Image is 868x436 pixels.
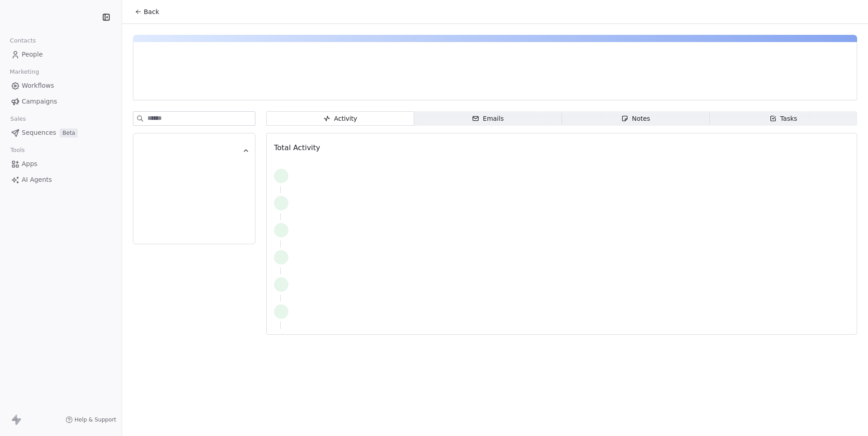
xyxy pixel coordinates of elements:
span: AI Agents [22,175,52,185]
span: Workflows [22,81,54,90]
span: People [22,50,43,59]
span: Back [144,7,159,16]
a: Help & Support [66,416,116,423]
a: SequencesBeta [7,125,114,140]
a: AI Agents [7,172,114,187]
button: Back [129,4,165,20]
span: Contacts [6,34,40,47]
span: Campaigns [22,97,57,106]
a: People [7,47,114,62]
span: Marketing [6,65,43,79]
div: Tasks [769,114,797,123]
a: Apps [7,156,114,171]
div: Notes [621,114,650,123]
span: Help & Support [75,416,116,423]
a: Campaigns [7,94,114,109]
span: Sales [6,112,30,126]
span: Sequences [22,128,56,137]
div: Emails [472,114,504,123]
span: Beta [60,128,78,137]
span: Tools [6,143,28,157]
span: Total Activity [274,143,320,152]
a: Workflows [7,78,114,93]
span: Apps [22,159,38,169]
